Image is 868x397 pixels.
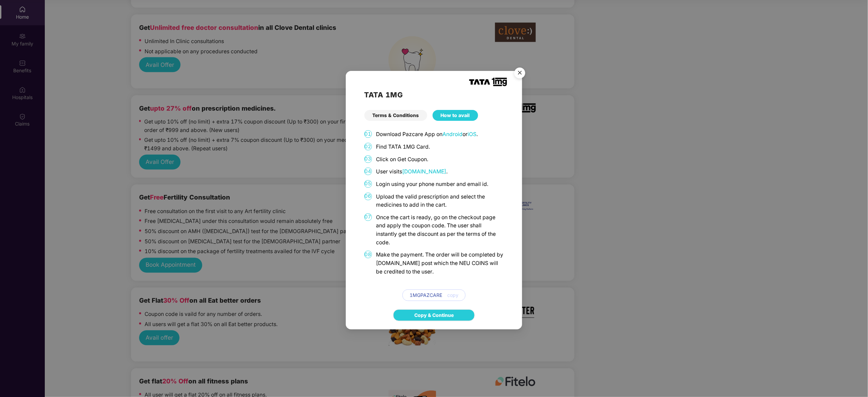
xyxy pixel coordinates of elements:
p: Once the cart is ready, go on the checkout page and apply the coupon code. The user shall instant... [376,213,504,247]
img: TATA_1mg_Logo.png [469,78,507,86]
p: User visits . [376,168,504,176]
span: 07 [364,213,372,221]
button: Copy & Continue [393,309,475,321]
p: Click on Get Coupon. [376,155,504,164]
span: 08 [364,251,372,258]
a: Android [442,131,463,137]
p: Make the payment. The order will be completed by [DOMAIN_NAME] post which the NEU COINS will be c... [376,251,504,276]
p: Login using your phone number and email id. [376,180,504,189]
span: 01 [364,130,372,138]
p: Find TATA 1MG Card. [376,143,504,151]
button: Close [510,64,529,83]
span: 06 [364,193,372,200]
span: 03 [364,155,372,163]
div: How to avail [433,110,478,121]
div: Terms & Conditions [364,110,427,121]
a: [DOMAIN_NAME] [402,168,446,175]
button: copy [442,290,458,301]
p: Download Pazcare App on or . [376,130,504,139]
img: svg+xml;base64,PHN2ZyB4bWxucz0iaHR0cDovL3d3dy53My5vcmcvMjAwMC9zdmciIHdpZHRoPSI1NiIgaGVpZ2h0PSI1Ni... [510,64,529,83]
span: 02 [364,143,372,150]
a: iOS [468,131,476,137]
a: Copy & Continue [414,311,454,319]
span: 05 [364,180,372,188]
h2: TATA 1MG [364,89,504,100]
span: 04 [364,168,372,175]
span: copy [447,291,458,299]
span: 1MGPAZCARE [410,291,442,299]
p: Upload the valid prescription and select the medicines to add in the cart. [376,193,504,209]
